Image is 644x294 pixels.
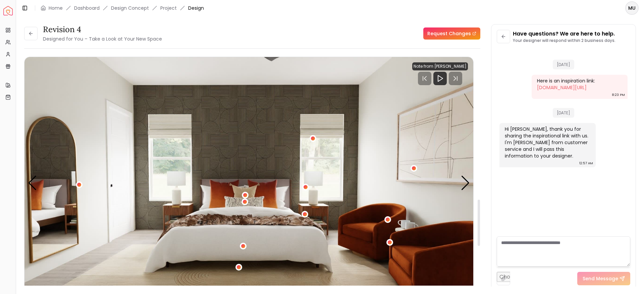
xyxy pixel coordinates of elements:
span: [DATE] [553,60,574,69]
div: 8:23 PM [612,92,625,98]
div: Here is an inspiration link: [537,77,621,91]
button: MU [625,1,639,15]
div: Hi [PERSON_NAME], thank you for sharing the inspirational link with us. I'm [PERSON_NAME] from cu... [505,126,589,159]
svg: Play [436,74,444,82]
div: Note from [PERSON_NAME] [412,62,468,70]
h3: Revision 4 [43,24,162,35]
li: Design Concept [111,5,149,11]
a: Home [49,5,63,11]
div: Previous slide [28,176,37,190]
p: Have questions? We are here to help. [513,30,615,38]
small: Designed for You – Take a Look at Your New Space [43,36,162,42]
span: [DATE] [553,108,574,118]
a: [DOMAIN_NAME][URL] [537,84,587,91]
span: Design [188,5,204,11]
a: Request Changes [423,27,480,40]
div: Next slide [461,176,470,190]
p: Your designer will respond within 2 business days. [513,38,615,43]
a: Spacejoy [3,6,13,15]
nav: breadcrumb [41,5,204,11]
a: Project [160,5,177,11]
a: Dashboard [74,5,100,11]
div: 12:57 AM [579,160,593,167]
span: MU [626,2,638,14]
img: Spacejoy Logo [3,6,13,15]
